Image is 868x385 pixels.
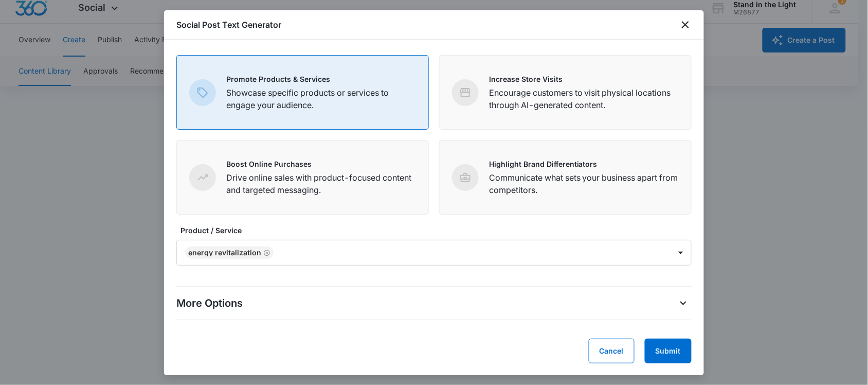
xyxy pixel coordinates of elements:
p: More Options [176,295,243,311]
div: Energy Revitalization [188,249,261,256]
p: Encourage customers to visit physical locations through AI-generated content. [489,86,679,111]
label: Product / Service [180,225,696,236]
h1: Social Post Text Generator [176,19,281,31]
button: Cancel [589,339,635,363]
p: Increase Store Visits [489,74,679,84]
button: close [679,19,692,31]
button: More Options [675,295,692,311]
p: Promote Products & Services [226,74,416,84]
p: Drive online sales with product-focused content and targeted messaging. [226,171,416,196]
p: Communicate what sets your business apart from competitors. [489,171,679,196]
p: Showcase specific products or services to engage your audience. [226,86,416,111]
p: Highlight Brand Differentiators [489,159,679,169]
div: Remove Energy Revitalization [261,249,270,256]
p: Boost Online Purchases [226,159,416,169]
button: Submit [645,339,692,363]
